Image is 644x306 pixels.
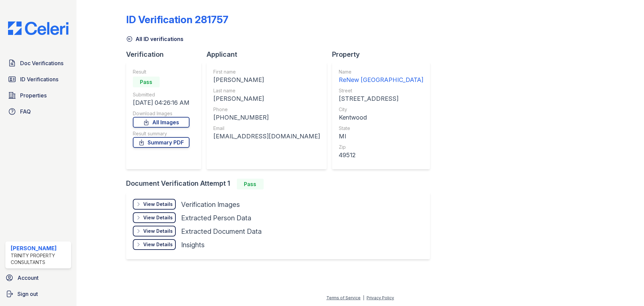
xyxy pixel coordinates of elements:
[339,106,423,113] div: City
[332,50,435,59] div: Property
[326,295,361,300] a: Terms of Service
[126,179,435,189] div: Document Verification Attempt 1
[363,295,364,300] div: |
[133,69,190,75] div: Result
[237,179,264,189] div: Pass
[339,75,423,85] div: ReNew [GEOGRAPHIC_DATA]
[339,94,423,103] div: [STREET_ADDRESS]
[213,113,320,122] div: [PHONE_NUMBER]
[181,227,262,236] div: Extracted Document Data
[133,98,190,107] div: [DATE] 04:26:16 AM
[3,271,74,285] a: Account
[5,105,71,118] a: FAQ
[213,87,320,94] div: Last name
[20,75,58,83] span: ID Verifications
[20,59,63,67] span: Doc Verifications
[133,130,190,137] div: Result summary
[20,107,31,116] span: FAQ
[133,117,190,128] a: All Images
[213,75,320,85] div: [PERSON_NAME]
[339,69,423,85] a: Name ReNew [GEOGRAPHIC_DATA]
[5,89,71,102] a: Properties
[213,69,320,75] div: First name
[17,290,38,298] span: Sign out
[133,77,160,87] div: Pass
[20,91,47,99] span: Properties
[126,35,183,43] a: All ID verifications
[181,200,240,209] div: Verification Images
[133,137,190,148] a: Summary PDF
[3,287,74,301] a: Sign out
[213,132,320,141] div: [EMAIL_ADDRESS][DOMAIN_NAME]
[181,213,251,223] div: Extracted Person Data
[17,274,39,282] span: Account
[213,125,320,132] div: Email
[339,125,423,132] div: State
[213,94,320,103] div: [PERSON_NAME]
[339,69,423,75] div: Name
[143,214,173,221] div: View Details
[207,50,332,59] div: Applicant
[339,144,423,150] div: Zip
[133,91,190,98] div: Submitted
[11,244,68,252] div: [PERSON_NAME]
[339,113,423,122] div: Kentwood
[339,87,423,94] div: Street
[3,21,74,35] img: CE_Logo_Blue-a8612792a0a2168367f1c8372b55b34899dd931a85d93a1a3d3e32e68fde9ad4.png
[143,228,173,234] div: View Details
[616,279,637,299] iframe: chat widget
[213,106,320,113] div: Phone
[339,150,423,160] div: 49512
[367,295,394,300] a: Privacy Policy
[11,252,68,266] div: Trinity Property Consultants
[126,50,207,59] div: Verification
[133,110,190,117] div: Download Images
[339,132,423,141] div: MI
[5,56,71,70] a: Doc Verifications
[143,201,173,208] div: View Details
[181,240,205,250] div: Insights
[5,73,71,86] a: ID Verifications
[126,13,228,26] div: ID Verification 281757
[143,241,173,248] div: View Details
